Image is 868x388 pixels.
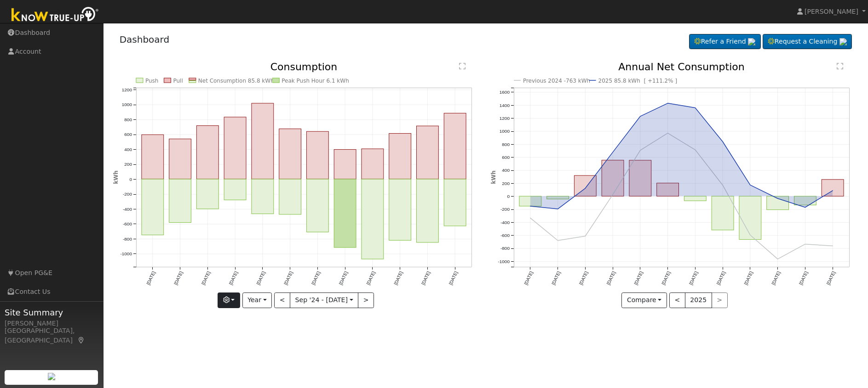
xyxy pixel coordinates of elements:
rect: onclick="" [739,197,761,240]
a: Request a Cleaning [763,34,852,50]
text: [DATE] [201,270,211,286]
rect: onclick="" [362,149,384,179]
rect: onclick="" [684,197,706,201]
rect: onclick="" [252,180,274,214]
text: 0 [129,177,132,182]
circle: onclick="" [831,189,835,193]
circle: onclick="" [804,242,807,246]
button: < [274,292,290,308]
circle: onclick="" [721,140,724,144]
rect: onclick="" [196,180,218,209]
text: 1000 [121,102,132,107]
circle: onclick="" [666,131,670,135]
rect: onclick="" [712,197,734,231]
rect: onclick="" [169,180,191,223]
circle: onclick="" [693,106,697,110]
text: -1000 [120,252,132,257]
rect: onclick="" [444,113,466,180]
img: retrieve [748,38,755,45]
text: -600 [123,222,132,227]
text: -400 [123,207,132,212]
text: -800 [500,246,510,251]
rect: onclick="" [224,117,246,179]
text: Push [145,78,159,84]
rect: onclick="" [574,176,596,197]
text: [DATE] [523,270,534,286]
text: [DATE] [826,270,836,286]
text: [DATE] [420,270,431,286]
rect: onclick="" [306,180,328,232]
text: 400 [502,168,510,173]
button: > [358,292,374,308]
text: -400 [500,220,510,225]
circle: onclick="" [748,233,752,237]
text: 800 [124,117,132,122]
rect: onclick="" [794,197,816,205]
text: Pull [173,78,183,84]
text: Peak Push Hour 6.1 kWh [282,78,349,84]
text: [DATE] [255,270,266,286]
text:  [837,62,843,70]
rect: onclick="" [224,180,246,200]
span: [PERSON_NAME] [805,8,858,15]
circle: onclick="" [528,204,532,208]
circle: onclick="" [556,239,559,242]
rect: onclick="" [546,197,569,199]
text: -1000 [498,259,510,264]
rect: onclick="" [362,180,384,259]
text: [DATE] [145,270,156,286]
circle: onclick="" [804,206,807,209]
circle: onclick="" [638,149,642,152]
text: [DATE] [771,270,782,286]
rect: onclick="" [767,197,789,210]
text: 600 [124,132,132,137]
rect: onclick="" [252,103,274,179]
text: [DATE] [551,270,561,286]
text: 800 [502,142,510,147]
text: [DATE] [283,270,293,286]
rect: onclick="" [389,134,411,180]
rect: onclick="" [279,129,301,180]
text: 0 [507,194,510,199]
circle: onclick="" [693,148,697,152]
rect: onclick="" [142,180,164,236]
circle: onclick="" [583,187,587,191]
text: kWh [113,171,119,185]
text: 1400 [499,103,510,108]
text: -200 [500,207,510,212]
text: [DATE] [228,270,239,286]
rect: onclick="" [334,180,356,248]
img: retrieve [48,373,55,380]
circle: onclick="" [776,197,780,201]
rect: onclick="" [519,197,541,207]
rect: onclick="" [279,180,301,215]
text: Consumption [270,61,338,73]
text: 1200 [121,87,132,92]
button: < [669,292,685,308]
text:  [459,62,466,70]
circle: onclick="" [666,101,670,105]
text: [DATE] [606,270,616,286]
text: Previous 2024 -763 kWh [523,78,590,84]
circle: onclick="" [583,235,587,238]
text: [DATE] [688,270,699,286]
circle: onclick="" [556,208,559,211]
circle: onclick="" [721,184,724,187]
rect: onclick="" [444,180,466,226]
a: Map [77,337,86,344]
text: [DATE] [798,270,809,286]
a: Refer a Friend [689,34,761,50]
text: [DATE] [633,270,644,286]
rect: onclick="" [389,180,411,241]
rect: onclick="" [142,135,164,180]
circle: onclick="" [611,193,615,197]
text: Annual Net Consumption [618,61,745,73]
text: [DATE] [366,270,376,286]
circle: onclick="" [528,216,532,220]
text: [DATE] [716,270,726,286]
rect: onclick="" [169,139,191,180]
circle: onclick="" [831,244,835,248]
rect: onclick="" [657,183,679,197]
rect: onclick="" [602,160,624,196]
text: [DATE] [338,270,349,286]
